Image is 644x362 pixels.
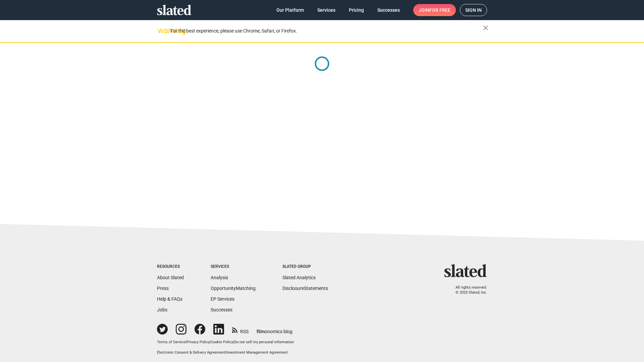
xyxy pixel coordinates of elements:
[413,4,456,16] a: Joinfor free
[211,296,234,302] a: EP Services
[429,4,450,16] span: for free
[211,340,233,344] a: Cookie Policy
[372,4,405,16] a: Successes
[312,4,341,16] a: Services
[157,275,184,280] a: About Slated
[157,296,182,302] a: Help & FAQs
[226,350,288,355] a: Investment Management Agreement
[157,350,225,355] a: Electronic Consent & Delivery Agreement
[232,324,249,335] a: RSS
[377,4,400,16] span: Successes
[282,264,328,269] div: Slated Group
[271,4,309,16] a: Our Platform
[158,26,166,35] mat-icon: warning
[157,340,185,344] a: Terms of Service
[157,264,184,269] div: Resources
[170,26,483,36] div: For the best experience, please use Chrome, Safari, or Firefox.
[317,4,335,16] span: Services
[211,307,232,312] a: Successes
[211,286,256,291] a: OpportunityMatching
[233,340,234,344] span: |
[482,24,490,32] mat-icon: close
[257,329,265,334] span: film
[343,4,369,16] a: Pricing
[234,340,294,345] button: Do not sell my personal information
[460,4,487,16] a: Sign in
[448,285,487,295] p: All rights reserved. © 2025 Slated, Inc.
[186,340,210,344] a: Privacy Policy
[157,307,167,312] a: Jobs
[211,264,256,269] div: Services
[210,340,211,344] span: |
[349,4,364,16] span: Pricing
[465,4,482,16] span: Sign in
[276,4,304,16] span: Our Platform
[157,286,169,291] a: Press
[282,286,328,291] a: DisclosureStatements
[211,275,228,280] a: Analysis
[257,323,292,335] a: filmonomics blog
[185,340,186,344] span: |
[282,275,316,280] a: Slated Analytics
[419,4,450,16] span: Join
[225,350,226,355] span: |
